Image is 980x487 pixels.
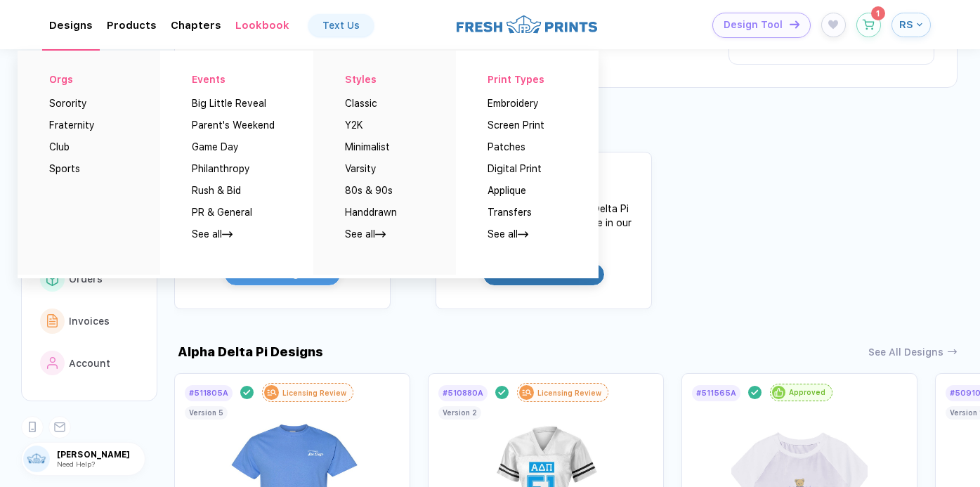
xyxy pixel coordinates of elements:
[192,74,275,85] div: Events
[49,74,122,85] div: Orgs
[192,109,275,131] button: Parent's Weekend
[899,18,913,31] span: RS
[235,19,289,32] div: Lookbook
[49,87,87,109] button: Sorority
[192,87,266,109] button: Big Little Reveal
[891,13,931,37] button: RS
[57,450,145,460] span: [PERSON_NAME]
[282,389,346,397] div: Licensing Review
[345,174,393,196] button: 80s & 90s
[345,131,390,152] button: Minimalist
[345,196,397,218] button: Handdrawn
[49,152,80,174] button: Sports
[488,131,525,152] button: Patches
[790,20,799,28] img: icon
[488,174,526,196] button: Applique
[345,152,377,174] button: Varsity
[18,51,599,278] div: Toggle dropdown menu
[345,228,386,240] a: See all
[696,389,736,398] div: # 511565A
[189,389,228,398] div: # 511805A
[322,20,360,31] div: Text Us
[868,346,958,358] button: See All Designs
[49,131,70,152] button: Club
[488,196,532,218] button: Transfers
[36,345,145,382] button: link to iconAccount
[47,357,58,370] img: link to icon
[171,19,221,32] div: ChaptersToggle dropdown menu chapters
[192,152,250,174] button: Philanthropy
[69,273,103,285] span: Orders
[488,228,528,240] a: See all
[192,174,241,196] button: Rush & Bid
[49,19,93,32] div: DesignsToggle dropdown menu
[868,346,943,358] div: See All Designs
[36,261,145,298] button: link to iconOrders
[46,273,58,285] img: link to icon
[189,408,223,417] div: Version 5
[488,87,539,109] button: Embroidery
[107,19,157,32] div: ProductsToggle dropdown menu
[345,74,417,85] div: Styles
[876,9,880,18] span: 1
[192,131,239,152] button: Game Day
[488,74,560,85] div: Print Types
[235,19,289,32] div: LookbookToggle dropdown menu chapters
[47,314,58,327] img: link to icon
[537,389,601,397] div: Licensing Review
[443,389,483,398] div: # 510880A
[69,316,110,327] span: Invoices
[871,6,885,20] sup: 1
[57,460,95,468] span: Need Help?
[443,408,477,417] div: Version 2
[724,19,783,31] span: Design Tool
[36,303,145,339] button: link to iconInvoices
[69,358,110,369] span: Account
[457,13,597,35] img: logo
[23,446,50,472] img: user profile
[192,228,233,240] a: See all
[49,109,95,131] button: Fraternity
[192,196,252,218] button: PR & General
[488,152,542,174] button: Digital Print
[308,14,374,37] a: Text Us
[345,109,363,131] button: Y2K
[712,13,811,38] button: Design Toolicon
[174,344,323,359] div: Alpha Delta Pi Designs
[345,87,377,109] button: Classic
[488,109,544,131] button: Screen Print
